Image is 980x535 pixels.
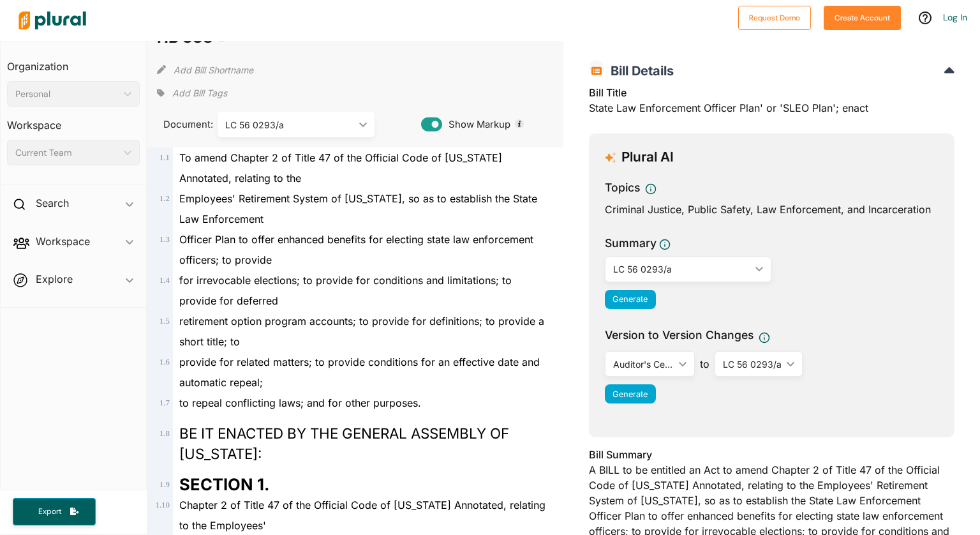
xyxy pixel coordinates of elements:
span: 1 . 10 [155,501,169,509]
button: Export [13,498,96,525]
div: LC 56 0293/a [613,262,751,276]
div: LC 56 0293/a [225,118,354,132]
h3: Bill Title [589,85,954,100]
span: provide for related matters; to provide conditions for an effective date and automatic repeal; [179,356,540,389]
h3: Bill Summary [589,447,954,462]
div: Tooltip anchor [216,32,227,43]
span: Bill Details [604,63,674,79]
h3: Summary [605,235,657,252]
a: Request Demo [738,10,811,24]
span: to [695,356,715,372]
span: 1 . 7 [160,398,170,407]
button: Create Account [824,6,901,30]
span: 1 . 4 [160,276,170,285]
span: 1 . 9 [160,480,170,489]
span: Document: [157,117,202,132]
div: State Law Enforcement Officer Plan' or 'SLEO Plan'; enact [589,85,954,123]
div: Criminal Justice, Public Safety, Law Enforcement, and Incarceration [605,202,939,217]
div: Add tags [157,84,227,103]
span: Export [29,506,70,517]
span: To amend Chapter 2 of Title 47 of the Official Code of [US_STATE] Annotated, relating to the [179,151,502,185]
span: Generate [612,389,648,399]
button: Generate [605,384,656,403]
span: Officer Plan to offer enhanced benefits for electing state law enforcement officers; to provide [179,233,533,266]
span: BE IT ENACTED BY THE GENERAL ASSEMBLY OF [US_STATE]: [179,425,509,462]
a: Log In [943,11,967,23]
span: Chapter 2 of Title 47 of the Official Code of [US_STATE] Annotated, relating to the Employees' [179,499,546,532]
span: 1 . 3 [160,235,170,244]
button: Request Demo [738,6,811,30]
div: Tooltip anchor [514,118,525,130]
span: 1 . 6 [160,358,170,366]
a: Create Account [824,10,901,24]
span: 1 . 5 [160,317,170,326]
h3: Workspace [7,107,140,135]
h3: Organization [7,48,140,76]
span: Employees' Retirement System of [US_STATE], so as to establish the State Law Enforcement [179,192,537,225]
span: Add Bill Tags [172,87,227,100]
span: Version to Version Changes [605,327,754,343]
span: 1 . 2 [160,194,170,203]
span: to repeal conflicting laws; and for other purposes. [179,396,421,409]
span: Generate [612,294,648,304]
h3: Topics [605,179,640,196]
button: Generate [605,290,656,309]
button: Add Bill Shortname [174,59,253,80]
div: Auditor's Certification LC 56 0293 [613,358,674,371]
strong: SECTION 1. [179,474,270,494]
span: 1 . 8 [160,429,170,438]
span: Show Markup [442,117,510,132]
span: retirement option program accounts; to provide for definitions; to provide a short title; to [179,315,544,348]
div: Current Team [15,146,119,160]
div: LC 56 0293/a [723,358,782,371]
div: Personal [15,87,119,101]
h3: Plural AI [621,149,674,165]
h2: Search [36,196,69,210]
span: 1 . 1 [160,153,170,162]
span: for irrevocable elections; to provide for conditions and limitations; to provide for deferred [179,274,512,307]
